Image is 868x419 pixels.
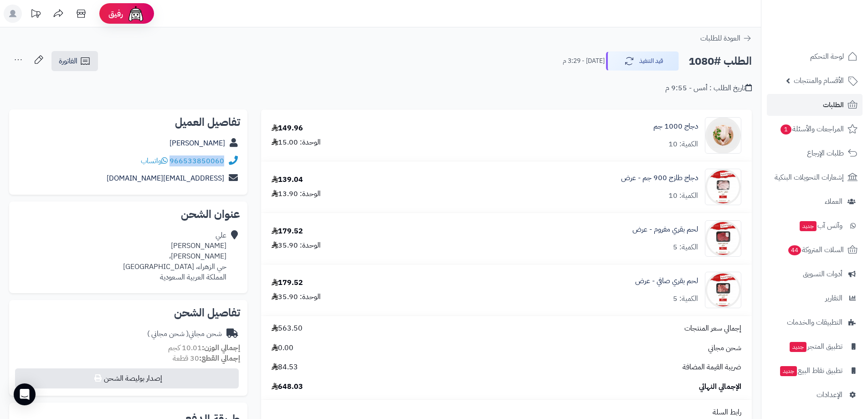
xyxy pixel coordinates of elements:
[272,278,303,288] div: 179.52
[51,51,98,71] a: الفاتورة
[767,311,863,333] a: التطبيقات والخدمات
[563,57,605,66] small: [DATE] - 3:29 م
[169,138,225,149] a: [PERSON_NAME]
[668,139,698,150] div: الكمية: 10
[24,5,47,25] a: تحديثات المنصة
[141,155,168,166] a: واتساب
[787,316,842,329] span: التطبيقات والخدمات
[825,195,842,208] span: العملاء
[272,292,321,302] div: الوحدة: 35.90
[15,368,239,388] button: إصدار بوليصة الشحن
[700,33,752,44] a: العودة للطلبات
[272,323,303,334] span: 563.50
[272,343,293,353] span: 0.00
[823,98,844,111] span: الطلبات
[272,137,321,148] div: الوحدة: 15.00
[700,33,740,44] span: العودة للطلبات
[108,8,123,19] span: رفيق
[16,209,240,220] h2: عنوان الشحن
[272,123,303,134] div: 149.96
[705,272,741,308] img: 1759137508-WhatsApp%20Image%202025-09-29%20at%2011.33.02%20AM%20(1)-90x90.jpeg
[705,117,741,154] img: 683_68665723ae393_ea37f7fc-90x90.png
[799,219,842,232] span: وآتس آب
[767,287,863,309] a: التقارير
[272,240,321,251] div: الوحدة: 35.90
[635,276,698,286] a: لحم بقري صافي - عرض
[699,382,741,392] span: الإجمالي النهائي
[767,263,863,285] a: أدوات التسويق
[632,224,698,235] a: لحم بقري مفروم - عرض
[767,142,863,164] a: طلبات الإرجاع
[705,169,741,205] img: 1759137031-WhatsApp%20Image%202025-09-29%20at%2011.33.02%20AM%20(3)-90x90.jpeg
[169,155,224,166] a: 966533850060
[621,173,698,183] a: دجاج طازج 900 جم - عرض
[780,366,797,376] span: جديد
[673,294,698,304] div: الكمية: 5
[803,268,842,280] span: أدوات التسويق
[767,336,863,357] a: تطبيق المتجرجديد
[173,353,240,364] small: 30 قطعة
[16,307,240,318] h2: تفاصيل الشحن
[780,123,844,135] span: المراجعات والأسئلة
[665,83,752,93] div: تاريخ الطلب : أمس - 9:55 م
[265,407,748,418] div: رابط السلة
[767,191,863,212] a: العملاء
[688,52,752,71] h2: الطلب #1080
[817,388,842,401] span: الإعدادات
[272,226,303,237] div: 179.52
[788,245,801,255] span: 44
[668,191,698,201] div: الكمية: 10
[790,342,806,352] span: جديد
[123,230,226,282] div: علي [PERSON_NAME] [PERSON_NAME]، حي الزهراء، [GEOGRAPHIC_DATA] المملكة العربية السعودية
[272,189,321,199] div: الوحدة: 13.90
[807,147,844,160] span: طلبات الإرجاع
[775,171,844,184] span: إشعارات التحويلات البنكية
[708,343,741,353] span: شحن مجاني
[800,221,817,231] span: جديد
[653,121,698,132] a: دجاج 1000 جم
[767,239,863,261] a: السلات المتروكة44
[272,362,298,372] span: 84.53
[127,5,145,23] img: ai-face.png
[147,329,222,339] div: شحن مجاني
[767,360,863,382] a: تطبيق نقاط البيعجديد
[673,242,698,253] div: الكمية: 5
[147,328,189,339] span: ( شحن مجاني )
[606,52,679,71] button: قيد التنفيذ
[684,323,741,334] span: إجمالي سعر المنتجات
[767,94,863,116] a: الطلبات
[168,342,240,353] small: 10.01 كجم
[767,118,863,140] a: المراجعات والأسئلة1
[781,124,791,134] span: 1
[272,175,303,185] div: 139.04
[779,364,842,377] span: تطبيق نقاط البيع
[767,384,863,406] a: الإعدادات
[202,342,240,353] strong: إجمالي الوزن:
[810,50,844,63] span: لوحة التحكم
[789,340,842,353] span: تطبيق المتجر
[14,383,36,405] div: Open Intercom Messenger
[272,382,303,392] span: 648.03
[705,220,741,257] img: 1759137456-WhatsApp%20Image%202025-09-29%20at%2011.33.02%20AM%20(2)-90x90.jpeg
[683,362,741,372] span: ضريبة القيمة المضافة
[16,117,240,128] h2: تفاصيل العميل
[199,353,240,364] strong: إجمالي القطع:
[787,243,844,256] span: السلات المتروكة
[794,74,844,87] span: الأقسام والمنتجات
[59,56,77,67] span: الفاتورة
[825,292,842,305] span: التقارير
[767,166,863,188] a: إشعارات التحويلات البنكية
[107,173,224,184] a: [EMAIL_ADDRESS][DOMAIN_NAME]
[767,46,863,67] a: لوحة التحكم
[767,215,863,237] a: وآتس آبجديد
